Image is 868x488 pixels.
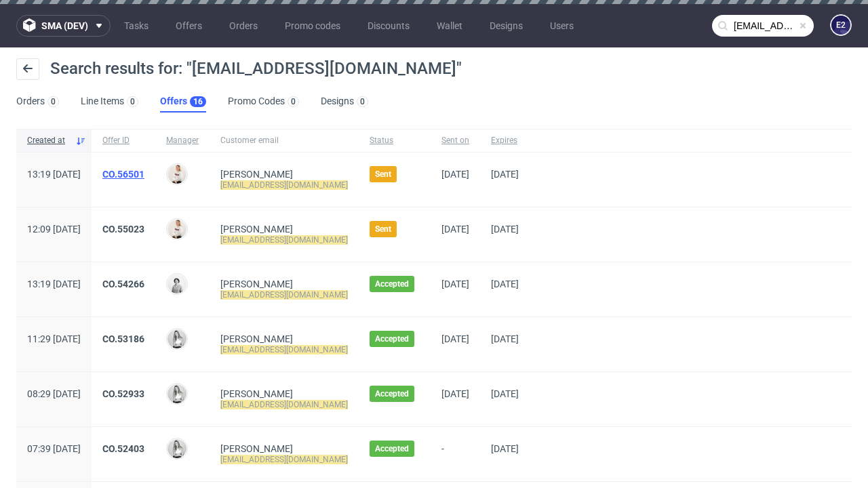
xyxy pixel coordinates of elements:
[375,388,409,399] span: Accepted
[16,91,59,113] a: Orders0
[441,388,469,399] span: [DATE]
[441,443,469,465] span: -
[441,224,469,235] span: [DATE]
[27,333,81,344] span: 11:29 [DATE]
[220,333,293,344] a: [PERSON_NAME]
[102,443,144,454] a: CO.52403
[429,15,471,37] a: Wallet
[102,333,144,344] a: CO.53186
[491,169,519,180] span: [DATE]
[167,15,210,37] a: Offers
[81,91,138,113] a: Line Items0
[220,279,293,289] a: [PERSON_NAME]
[220,345,348,354] mark: [EMAIL_ADDRESS][DOMAIN_NAME]
[491,388,519,399] span: [DATE]
[166,135,199,146] span: Manager
[491,443,519,454] span: [DATE]
[102,279,144,289] a: CO.54266
[370,135,420,146] span: Status
[375,279,409,289] span: Accepted
[27,279,81,289] span: 13:19 [DATE]
[27,388,81,399] span: 08:29 [DATE]
[228,91,299,113] a: Promo Codes0
[167,329,186,348] img: Dominika Herszel
[160,91,206,113] a: Offers16
[220,455,348,464] mark: [EMAIL_ADDRESS][DOMAIN_NAME]
[102,135,144,146] span: Offer ID
[291,97,296,106] div: 0
[220,235,348,245] mark: [EMAIL_ADDRESS][DOMAIN_NAME]
[220,443,293,454] a: [PERSON_NAME]
[277,15,349,37] a: Promo codes
[220,400,348,409] mark: [EMAIL_ADDRESS][DOMAIN_NAME]
[360,97,365,106] div: 0
[116,15,157,37] a: Tasks
[542,15,582,37] a: Users
[41,21,88,30] span: sma (dev)
[831,16,850,35] figcaption: e2
[167,220,186,239] img: Mari Fok
[491,279,519,289] span: [DATE]
[130,97,135,106] div: 0
[441,279,469,289] span: [DATE]
[359,15,418,37] a: Discounts
[220,290,348,300] mark: [EMAIL_ADDRESS][DOMAIN_NAME]
[441,333,469,344] span: [DATE]
[167,165,186,184] img: Mari Fok
[27,135,70,146] span: Created at
[375,333,409,344] span: Accepted
[441,135,469,146] span: Sent on
[167,274,186,293] img: Dudek Mariola
[220,180,348,190] mark: [EMAIL_ADDRESS][DOMAIN_NAME]
[27,443,81,454] span: 07:39 [DATE]
[167,439,186,458] img: Dominika Herszel
[102,388,144,399] a: CO.52933
[491,224,519,235] span: [DATE]
[50,59,462,78] span: Search results for: "[EMAIL_ADDRESS][DOMAIN_NAME]"
[220,388,293,399] a: [PERSON_NAME]
[321,91,368,113] a: Designs0
[491,333,519,344] span: [DATE]
[102,224,144,235] a: CO.55023
[481,15,531,37] a: Designs
[491,135,519,146] span: Expires
[220,169,293,180] a: [PERSON_NAME]
[375,169,391,180] span: Sent
[441,169,469,180] span: [DATE]
[193,97,203,106] div: 16
[220,224,293,235] a: [PERSON_NAME]
[375,443,409,454] span: Accepted
[27,169,81,180] span: 13:19 [DATE]
[102,169,144,180] a: CO.56501
[51,97,56,106] div: 0
[167,384,186,403] img: Dominika Herszel
[16,15,111,37] button: sma (dev)
[375,224,391,235] span: Sent
[221,15,266,37] a: Orders
[220,135,348,146] span: Customer email
[27,224,81,235] span: 12:09 [DATE]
